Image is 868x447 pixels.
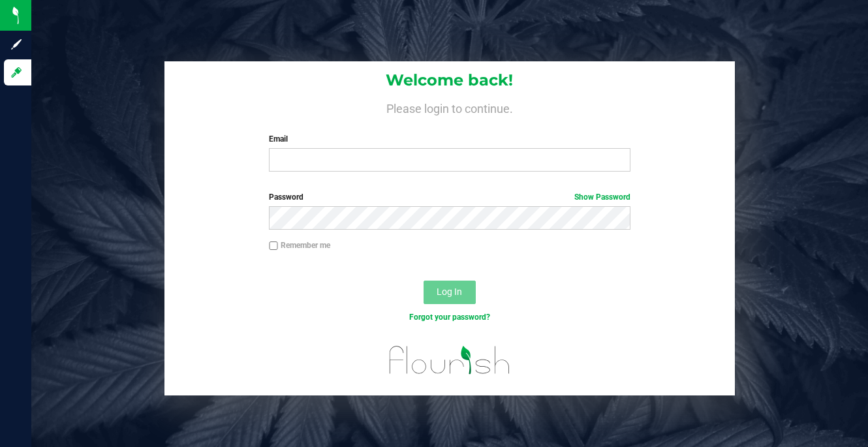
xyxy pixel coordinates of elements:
inline-svg: Sign up [10,38,23,51]
input: Remember me [269,241,278,251]
a: Show Password [574,193,630,202]
h4: Please login to continue. [164,99,736,115]
img: flourish_logo.svg [379,337,521,384]
button: Log In [424,281,476,304]
label: Email [269,133,630,145]
span: Password [269,193,303,202]
inline-svg: Log in [10,66,23,79]
label: Remember me [269,239,330,251]
h1: Welcome back! [164,72,736,89]
a: Forgot your password? [409,313,490,322]
span: Log In [437,286,462,297]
